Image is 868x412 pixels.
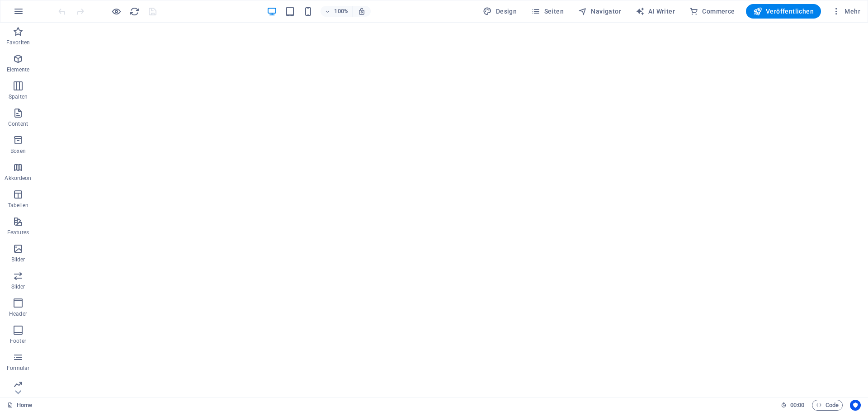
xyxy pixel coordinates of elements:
[689,7,735,16] span: Commerce
[111,6,122,17] button: Klicke hier, um den Vorschau-Modus zu verlassen
[686,4,739,19] button: Commerce
[781,400,805,411] h6: Session-Zeit
[10,147,26,155] p: Boxen
[479,4,520,19] div: Design (Strg+Alt+Y)
[321,6,353,17] button: 100%
[9,93,28,100] p: Spalten
[6,39,30,46] p: Favoriten
[129,6,140,17] button: reload
[578,7,621,16] span: Navigator
[753,7,814,16] span: Veröffentlichen
[7,365,30,372] p: Formular
[7,400,32,411] a: Klick, um Auswahl aufzuheben. Doppelklick öffnet Seitenverwaltung
[816,400,839,411] span: Code
[358,7,366,15] i: Bei Größenänderung Zoomstufe automatisch an das gewählte Gerät anpassen.
[850,400,861,411] button: Usercentrics
[636,7,675,16] span: AI Writer
[7,229,29,236] p: Features
[828,4,864,19] button: Mehr
[5,175,31,182] p: Akkordeon
[790,400,804,411] span: 00 00
[9,310,27,317] p: Header
[11,256,25,263] p: Bilder
[10,337,26,345] p: Footer
[11,283,25,290] p: Slider
[7,66,30,73] p: Elemente
[797,402,798,408] span: :
[8,202,28,209] p: Tabellen
[632,4,679,19] button: AI Writer
[528,4,567,19] button: Seiten
[746,4,821,19] button: Veröffentlichen
[334,6,349,17] h6: 100%
[812,400,843,411] button: Code
[575,4,625,19] button: Navigator
[479,4,520,19] button: Design
[8,120,28,128] p: Content
[832,7,860,16] span: Mehr
[129,6,140,17] i: Seite neu laden
[483,7,517,16] span: Design
[531,7,564,16] span: Seiten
